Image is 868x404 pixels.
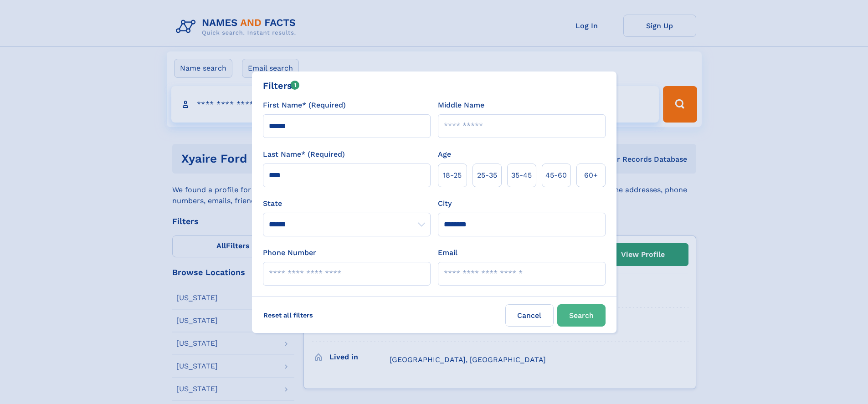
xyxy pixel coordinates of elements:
[443,170,462,181] span: 18‑25
[438,149,451,160] label: Age
[584,170,598,181] span: 60+
[545,170,567,181] span: 45‑60
[511,170,532,181] span: 35‑45
[557,304,606,327] button: Search
[438,198,452,209] label: City
[263,198,431,209] label: State
[263,79,300,92] div: Filters
[505,304,554,327] label: Cancel
[438,247,457,258] label: Email
[263,247,316,258] label: Phone Number
[263,149,345,160] label: Last Name* (Required)
[438,100,484,111] label: Middle Name
[477,170,497,181] span: 25‑35
[263,100,346,111] label: First Name* (Required)
[257,304,319,326] label: Reset all filters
